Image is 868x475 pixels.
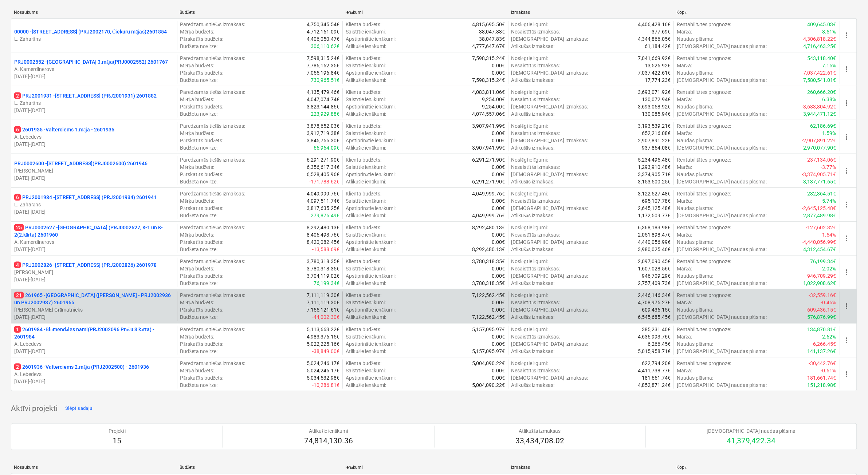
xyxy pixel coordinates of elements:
p: Atlikušās izmaksas : [511,178,555,185]
p: Budžeta novirze : [180,246,217,253]
p: 38,047.83€ [479,35,505,43]
p: 223,929.88€ [311,110,339,118]
p: Rentabilitātes prognoze : [677,224,731,231]
p: [DATE] - [DATE] [14,313,174,321]
p: Nesaistītās izmaksas : [511,62,560,69]
p: [DEMOGRAPHIC_DATA] izmaksas : [511,171,588,178]
p: Atlikušās izmaksas : [511,76,555,84]
p: Paredzamās tiešās izmaksas : [180,55,246,62]
p: Noslēgtie līgumi : [511,258,548,265]
p: -3.77% [821,163,836,171]
span: more_vert [843,200,851,209]
p: 8,292,480.13€ [472,224,505,231]
p: 130,085.94€ [642,110,671,118]
span: 25 [14,224,24,231]
p: 4,716,463.25€ [804,43,836,50]
p: [DATE] - [DATE] [14,246,174,253]
p: Mērķa budžets : [180,28,214,35]
p: 1,293,910.48€ [638,163,671,171]
p: Marža : [677,28,692,35]
p: 652,216.08€ [642,130,671,137]
p: Naudas plūsma : [677,205,713,212]
span: more_vert [843,132,851,141]
p: [DEMOGRAPHIC_DATA] naudas plūsma : [677,76,767,84]
p: 7,598,315.24€ [472,55,505,62]
p: PRJ0002600 - [STREET_ADDRESS](PRJ0002600) 2601946 [14,160,148,167]
iframe: Chat Widget [832,440,868,475]
p: -127,602.32€ [806,224,836,231]
p: Nesaistītās izmaksas : [511,163,560,171]
p: 261965 - [GEOGRAPHIC_DATA] ([PERSON_NAME] - PRJ2002936 un PRJ2002937) 2601965 [14,292,174,306]
p: 4,049,999.76€ [307,190,339,197]
p: 38,047.83€ [479,28,505,35]
p: 4,097,511.74€ [307,197,339,205]
p: Budžeta novirze : [180,110,217,118]
span: 1 [14,326,21,333]
div: Nosaukums [14,10,174,15]
p: Naudas plūsma : [677,69,713,76]
p: 306,110.62€ [311,43,339,50]
p: 2601984 - Blūmendāles nami(PRJ2002096 Prūšu 3 kārta) - 2601984 [14,326,174,340]
span: more_vert [843,336,851,345]
p: Pārskatīts budžets : [180,103,223,110]
p: [DATE] - [DATE] [14,174,174,182]
p: 4,135,479.46€ [307,88,339,96]
p: 00000 - [STREET_ADDRESS] (PRJ2002170, Čiekuru mājas)2601854 [14,28,167,35]
p: 5.74% [822,197,836,205]
div: Ienākumi [345,10,505,15]
p: 543,118.40€ [808,55,836,62]
p: 4,074,557.06€ [472,110,505,118]
p: Mērķa budžets : [180,197,214,205]
p: -1.54% [821,231,836,238]
p: Pārskatīts budžets : [180,238,223,246]
p: 8,406,493.76€ [307,231,339,238]
div: 2PRJ2001931 -[STREET_ADDRESS] (PRJ2001931) 2601882L. Zaharāns[DATE]-[DATE] [14,92,174,114]
p: 4,750,345.54€ [307,21,339,28]
p: Rentabilitātes prognoze : [677,21,731,28]
p: Paredzamās tiešās izmaksas : [180,190,246,197]
p: A. Lebedevs [14,371,174,378]
p: [DEMOGRAPHIC_DATA] naudas plūsma : [677,43,767,50]
p: -2,907,891.22€ [802,137,836,144]
p: Paredzamās tiešās izmaksas : [180,21,246,28]
p: Pārskatīts budžets : [180,137,223,144]
p: 7,598,315.24€ [472,76,505,84]
p: Klienta budžets : [346,190,381,197]
p: Saistītie ienākumi : [346,130,386,137]
div: 62601935 -Valterciems 1.māja - 2601935A. Lebedevs[DATE]-[DATE] [14,126,174,148]
p: 6,291,271.90€ [472,178,505,185]
p: 7,055,196.84€ [307,69,339,76]
p: 3,845,755.30€ [307,137,339,144]
p: 2,097,090.45€ [638,258,671,265]
p: Naudas plūsma : [677,35,713,43]
p: Paredzamās tiešās izmaksas : [180,258,246,265]
p: 0.00€ [492,69,505,76]
p: Klienta budžets : [346,258,381,265]
span: more_vert [843,166,851,175]
span: more_vert [843,65,851,74]
p: Pārskatīts budžets : [180,171,223,178]
button: Slēpt sadaļu [63,403,94,415]
p: Atlikušie ienākumi : [346,43,386,50]
p: Saistītie ienākumi : [346,231,386,238]
p: 7,580,541.01€ [804,76,836,84]
p: 4,712,161.09€ [307,28,339,35]
p: 8.51% [822,28,836,35]
p: [DEMOGRAPHIC_DATA] naudas plūsma : [677,178,767,185]
p: 3,374,905.71€ [638,171,671,178]
p: 3,122,527.48€ [638,190,671,197]
p: Apstiprinātie ienākumi : [346,103,396,110]
p: Saistītie ienākumi : [346,28,386,35]
p: Mērķa budžets : [180,130,214,137]
p: 7,037,422.61€ [638,69,671,76]
p: Noslēgtie līgumi : [511,88,548,96]
p: -4,306,818.22€ [802,35,836,43]
p: 17,774.23€ [645,76,671,84]
span: 4 [14,262,21,268]
p: Klienta budžets : [346,156,381,163]
p: Paredzamās tiešās izmaksas : [180,156,246,163]
p: Mērķa budžets : [180,231,214,238]
p: Rentabilitātes prognoze : [677,88,731,96]
div: 21261965 -[GEOGRAPHIC_DATA] ([PERSON_NAME] - PRJ2002936 un PRJ2002937) 2601965[PERSON_NAME] Grāma... [14,292,174,321]
p: Marža : [677,62,692,69]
